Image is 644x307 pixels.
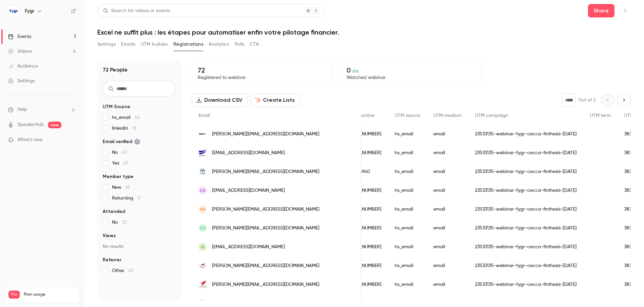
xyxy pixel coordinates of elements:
[235,39,245,50] button: Polls
[123,161,128,166] span: 29
[212,262,319,269] span: [PERSON_NAME][EMAIL_ADDRESS][DOMAIN_NAME]
[337,219,388,237] div: [PHONE_NUMBER]
[173,39,203,50] button: Registrations
[121,39,135,50] button: Emails
[8,63,38,70] div: Audience
[251,93,301,107] button: Create Lists
[198,74,327,81] p: Registered to webinar
[388,219,427,237] div: hs_email
[337,237,388,256] div: [PHONE_NUMBER]
[112,184,129,191] span: New
[137,196,141,201] span: 11
[588,4,614,17] button: Share
[212,281,319,288] span: [PERSON_NAME][EMAIL_ADDRESS][DOMAIN_NAME]
[8,106,76,113] li: help-dropdown-opener
[388,256,427,275] div: hs_email
[468,275,583,294] div: 23533135-webinar-fygr-cecca-finthesis-[DATE]
[395,113,420,118] span: UTM source
[103,138,140,145] span: Email verified
[97,39,116,50] button: Settings
[337,275,388,294] div: [PHONE_NUMBER]
[337,162,388,181] div: 0632584940
[103,66,127,74] h1: 72 People
[199,113,210,118] span: Email
[468,200,583,219] div: 23533135-webinar-fygr-cecca-finthesis-[DATE]
[103,243,176,250] p: No results
[468,162,583,181] div: 23533135-webinar-fygr-cecca-finthesis-[DATE]
[346,74,476,81] p: Watched webinar
[112,160,128,167] span: Yes
[122,220,126,225] span: 72
[468,237,583,256] div: 23533135-webinar-fygr-cecca-finthesis-[DATE]
[388,162,427,181] div: hs_email
[337,181,388,200] div: [PHONE_NUMBER]
[212,300,285,307] span: [EMAIL_ADDRESS][DOMAIN_NAME]
[209,39,229,50] button: Analytics
[8,78,35,84] div: Settings
[112,219,126,226] span: No
[103,173,133,180] span: Member type
[468,219,583,237] div: 23533135-webinar-fygr-cecca-finthesis-[DATE]
[103,103,176,274] section: facet-groups
[128,268,133,273] span: 63
[337,200,388,219] div: [PHONE_NUMBER]
[200,225,206,231] span: CC
[212,187,285,194] span: [EMAIL_ADDRESS][DOMAIN_NAME]
[337,256,388,275] div: [PHONE_NUMBER]
[8,33,31,40] div: Events
[8,6,19,16] img: Fygr
[427,125,468,143] div: email
[388,181,427,200] div: hs_email
[103,7,170,14] div: Search for videos or events
[199,262,207,270] img: indianangers.com
[388,200,427,219] div: hs_email
[212,168,319,175] span: [PERSON_NAME][EMAIL_ADDRESS][DOMAIN_NAME]
[200,187,206,193] span: DA
[427,143,468,162] div: email
[24,292,75,297] span: Plan usage
[427,275,468,294] div: email
[427,256,468,275] div: email
[212,131,319,138] span: [PERSON_NAME][EMAIL_ADDRESS][DOMAIN_NAME]
[132,126,137,131] span: 18
[433,113,462,118] span: UTM medium
[25,8,34,14] h6: Fygr
[353,69,359,74] span: 0 %
[112,195,141,202] span: Returning
[212,149,285,157] span: [EMAIL_ADDRESS][DOMAIN_NAME]
[212,244,285,251] span: [EMAIL_ADDRESS][DOMAIN_NAME]
[427,219,468,237] div: email
[17,136,43,143] span: What's new
[103,208,125,215] span: Attended
[199,149,207,157] img: actiae.fr
[103,103,130,110] span: UTM Source
[141,39,168,50] button: UTM builder
[427,181,468,200] div: email
[427,237,468,256] div: email
[112,267,133,274] span: Other
[112,125,137,132] span: linkedin
[103,257,121,263] span: Referrer
[48,122,61,128] span: new
[200,206,205,212] span: SH
[201,244,205,250] span: IS
[17,106,27,113] span: Help
[388,143,427,162] div: hs_email
[8,48,32,55] div: Videos
[427,200,468,219] div: email
[112,149,127,156] span: No
[468,125,583,143] div: 23533135-webinar-fygr-cecca-finthesis-[DATE]
[337,143,388,162] div: [PHONE_NUMBER]
[250,39,259,50] button: CTA
[103,232,116,239] span: Views
[468,181,583,200] div: 23533135-webinar-fygr-cecca-finthesis-[DATE]
[475,113,508,118] span: UTM campaign
[590,113,611,118] span: UTM term
[112,114,140,121] span: hs_email
[97,28,631,36] h1: Excel ne suffit plus : les étapes pour automatiser enfin votre pilotage financier.
[337,125,388,143] div: [PHONE_NUMBER]
[617,93,631,107] button: Next page
[192,93,248,107] button: Download CSV
[17,121,44,128] a: SpeakerHub
[8,291,20,299] span: Pro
